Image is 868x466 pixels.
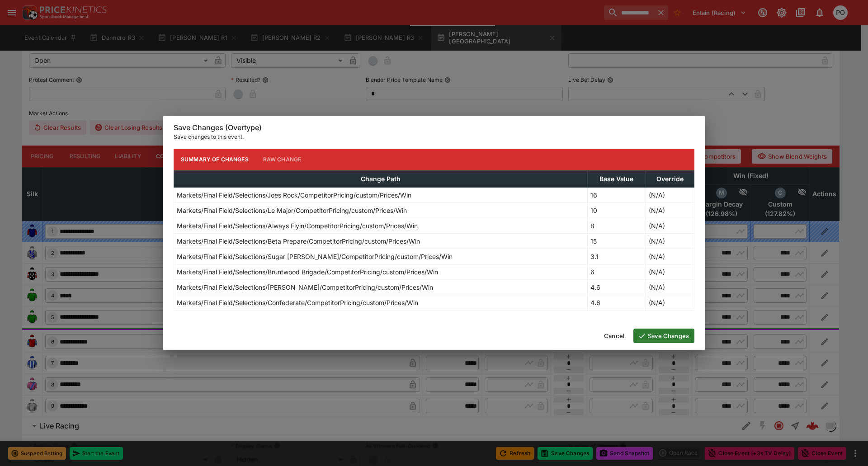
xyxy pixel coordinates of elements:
p: Markets/Final Field/Selections/Sugar [PERSON_NAME]/CompetitorPricing/custom/Prices/Win [177,252,453,261]
td: 4.6 [587,295,646,310]
td: (N/A) [646,202,694,218]
button: Raw Change [256,149,309,170]
td: 3.1 [587,249,646,264]
p: Markets/Final Field/Selections/Le Major/CompetitorPricing/custom/Prices/Win [177,206,407,215]
td: (N/A) [646,249,694,264]
h6: Save Changes (Overtype) [174,123,694,132]
button: Summary of Changes [174,149,256,170]
button: Save Changes [633,329,694,343]
td: (N/A) [646,279,694,295]
th: Change Path [174,170,588,187]
td: 16 [587,187,646,202]
p: Markets/Final Field/Selections/Confederate/CompetitorPricing/custom/Prices/Win [177,298,418,307]
td: (N/A) [646,233,694,249]
td: 4.6 [587,279,646,295]
td: (N/A) [646,218,694,233]
td: 15 [587,233,646,249]
th: Base Value [587,170,646,187]
p: Markets/Final Field/Selections/Joes Rock/CompetitorPricing/custom/Prices/Win [177,190,411,200]
p: Save changes to this event. [174,132,694,141]
p: Markets/Final Field/Selections/Always Flyin/CompetitorPricing/custom/Prices/Win [177,221,418,231]
td: 8 [587,218,646,233]
td: 6 [587,264,646,279]
td: (N/A) [646,295,694,310]
td: (N/A) [646,187,694,202]
th: Override [646,170,694,187]
button: Cancel [599,329,630,343]
td: (N/A) [646,264,694,279]
p: Markets/Final Field/Selections/Beta Prepare/CompetitorPricing/custom/Prices/Win [177,236,420,246]
p: Markets/Final Field/Selections/Bruntwood Brigade/CompetitorPricing/custom/Prices/Win [177,267,438,277]
p: Markets/Final Field/Selections/[PERSON_NAME]/CompetitorPricing/custom/Prices/Win [177,282,433,292]
td: 10 [587,202,646,218]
